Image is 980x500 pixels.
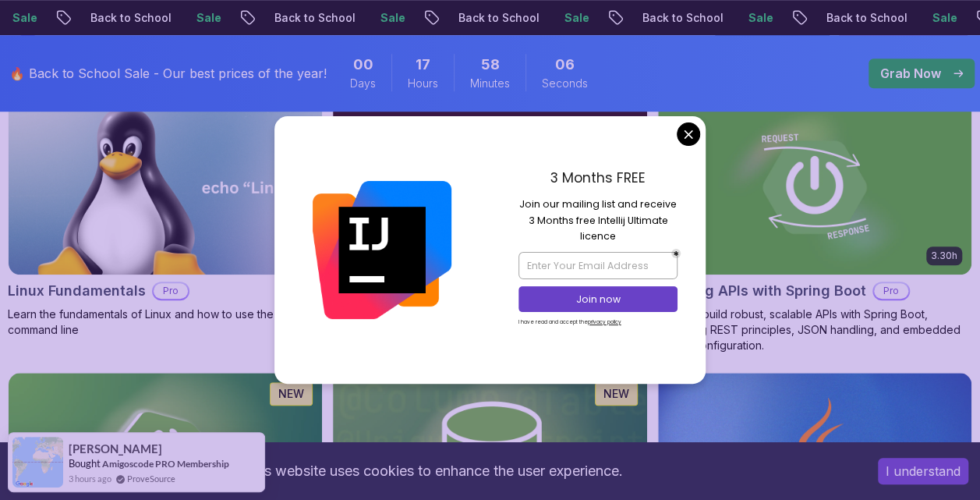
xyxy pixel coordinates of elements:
p: NEW [278,386,304,402]
span: 0 Days [353,54,373,76]
p: Pro [154,283,188,299]
span: [PERSON_NAME] [69,442,162,456]
img: Linux Fundamentals card [9,99,322,275]
p: Sale [920,10,970,26]
span: 3 hours ago [69,472,111,485]
h2: Linux Fundamentals [8,280,146,302]
h2: Building APIs with Spring Boot [657,280,866,302]
p: 3.30h [931,250,957,262]
img: Building APIs with Spring Boot card [658,99,971,275]
p: NEW [603,386,629,402]
p: Back to School [262,10,368,26]
p: 🔥 Back to School Sale - Our best prices of the year! [9,64,327,83]
span: Minutes [470,76,510,91]
p: Sale [368,10,418,26]
p: Grab Now [880,64,941,83]
span: Bought [69,457,101,470]
span: 17 Hours [416,54,430,76]
p: Sale [184,10,234,26]
a: ProveSource [127,472,175,485]
a: Building APIs with Spring Boot card3.30hBuilding APIs with Spring BootProLearn to build robust, s... [657,98,972,353]
a: Linux Fundamentals card6.00hLinux FundamentalsProLearn the fundamentals of Linux and how to use t... [8,98,323,338]
span: Seconds [542,76,588,91]
p: Back to School [814,10,920,26]
p: Back to School [446,10,552,26]
p: Learn to build robust, scalable APIs with Spring Boot, mastering REST principles, JSON handling, ... [657,307,972,353]
span: Days [350,76,376,91]
p: Back to School [78,10,184,26]
button: Accept cookies [878,458,968,484]
a: Amigoscode PRO Membership [102,458,229,470]
span: Hours [408,76,438,91]
img: provesource social proof notification image [12,437,63,488]
p: Back to School [630,10,736,26]
p: Pro [874,283,908,299]
span: 58 Minutes [481,54,500,76]
p: Sale [736,10,786,26]
p: Learn the fundamentals of Linux and how to use the command line [8,307,323,338]
div: This website uses cookies to enhance the user experience. [12,454,854,488]
p: Sale [552,10,602,26]
span: 6 Seconds [555,54,575,76]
